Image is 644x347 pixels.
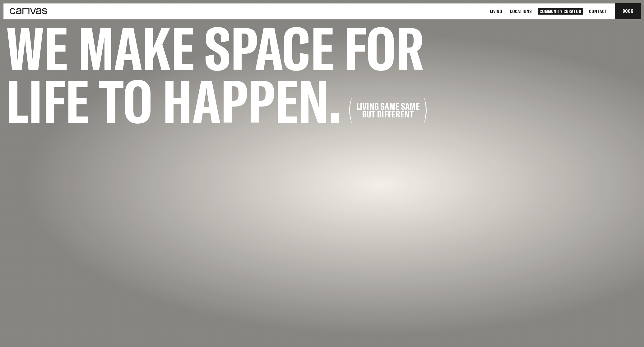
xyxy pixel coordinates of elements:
a: Contact [587,8,609,15]
a: Community Curator [538,8,583,15]
a: Living [488,8,504,15]
button: Book [615,3,641,19]
a: Locations [508,8,534,15]
div: Living same same but different [356,103,420,118]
